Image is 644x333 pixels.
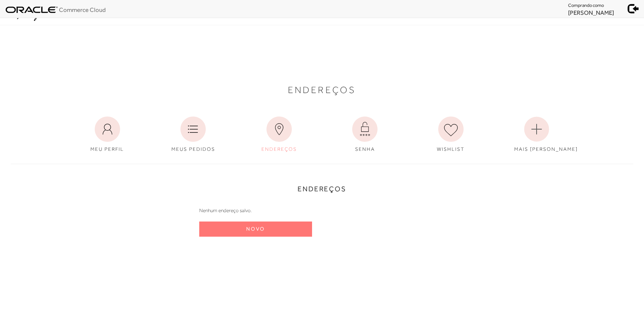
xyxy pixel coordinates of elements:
span: MEU PERFIL [90,146,124,152]
span: MEUS PEDIDOS [171,146,215,152]
h3: Endereços [11,184,633,194]
span: ENDEREÇOS [261,146,297,152]
span: MAIS [PERSON_NAME] [514,146,578,152]
img: oracle_logo.svg [5,6,58,13]
a: WISHLIST [423,113,479,157]
span: SENHA [355,146,375,152]
a: MEU PERFIL [80,113,135,157]
a: MEUS PEDIDOS [165,113,221,157]
span: Endereços [288,86,356,94]
span: Commerce Cloud [59,6,106,13]
a: SENHA [337,113,393,157]
span: [PERSON_NAME] [568,9,614,16]
span: Novo [246,225,265,232]
span: WISHLIST [437,146,465,152]
span: Comprando como [568,3,604,8]
button: Novo [199,222,312,237]
a: MAIS [PERSON_NAME] [509,113,564,157]
a: ENDEREÇOS [251,113,307,157]
span: Nenhum endereço salvo. [199,207,252,213]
